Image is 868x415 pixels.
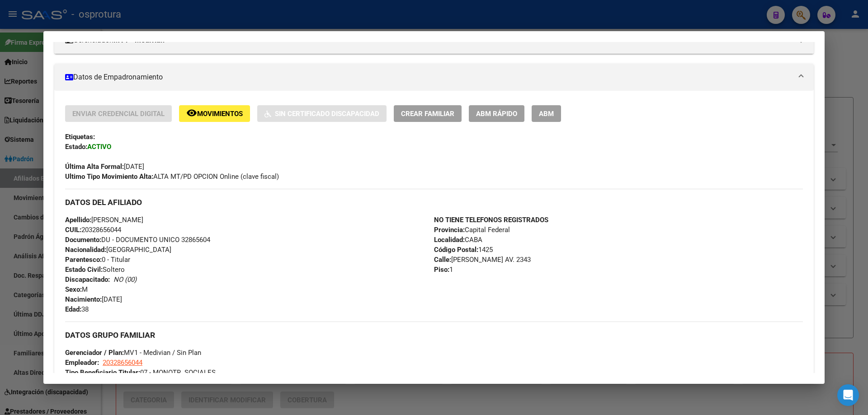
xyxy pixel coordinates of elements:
strong: Calle: [434,256,451,264]
span: [DATE] [65,163,144,171]
span: ALTA MT/PD OPCION Online (clave fiscal) [65,173,279,181]
strong: Código Postal: [434,246,478,254]
strong: Nacimiento: [65,295,102,303]
strong: Piso: [434,266,449,274]
h3: DATOS DEL AFILIADO [65,197,803,207]
span: [PERSON_NAME] AV. 2343 [434,256,531,264]
span: 1425 [434,246,493,254]
span: Capital Federal [434,226,510,234]
strong: NO TIENE TELEFONOS REGISTRADOS [434,216,548,224]
strong: Localidad: [434,236,465,244]
button: Enviar Credencial Digital [65,105,172,122]
span: MV1 - Medivian / Sin Plan [65,349,201,357]
button: ABM [532,105,561,122]
strong: Provincia: [434,226,465,234]
strong: Estado Civil: [65,266,103,274]
i: NO (00) [113,275,137,284]
span: [PERSON_NAME] [65,216,143,224]
div: Open Intercom Messenger [837,384,859,406]
strong: CUIL: [65,226,81,234]
strong: Última Alta Formal: [65,163,124,171]
strong: Estado: [65,143,87,151]
strong: Ultimo Tipo Movimiento Alta: [65,173,153,181]
span: Crear Familiar [401,110,454,118]
span: 20328656044 [103,359,142,367]
strong: Apellido: [65,216,91,224]
span: 38 [65,305,89,313]
button: Movimientos [179,105,250,122]
span: [GEOGRAPHIC_DATA] [65,246,171,254]
strong: Nacionalidad: [65,246,106,254]
span: ABM [539,110,554,118]
button: Crear Familiar [394,105,462,122]
mat-icon: remove_red_eye [186,107,197,118]
span: DU - DOCUMENTO UNICO 32865604 [65,236,210,244]
span: Sin Certificado Discapacidad [275,110,379,118]
strong: Tipo Beneficiario Titular: [65,368,140,377]
span: 0 - Titular [65,256,130,264]
strong: Documento: [65,236,101,244]
span: 07 - MONOTR. SOCIALES [65,368,216,377]
span: 20328656044 [65,226,121,234]
span: 1 [434,266,453,274]
span: [DATE] [65,295,122,303]
strong: Edad: [65,305,81,313]
span: Enviar Credencial Digital [72,110,165,118]
button: Sin Certificado Discapacidad [257,105,387,122]
strong: Sexo: [65,285,82,294]
strong: Empleador: [65,359,99,367]
button: ABM Rápido [469,105,524,122]
span: ABM Rápido [476,110,517,118]
span: CABA [434,236,482,244]
span: Movimientos [197,110,243,118]
span: Soltero [65,266,125,274]
strong: Parentesco: [65,256,102,264]
mat-expansion-panel-header: Datos de Empadronamiento [54,64,814,91]
strong: Etiquetas: [65,133,95,141]
strong: Gerenciador / Plan: [65,349,124,357]
strong: ACTIVO [87,143,111,151]
mat-panel-title: Datos de Empadronamiento [65,72,792,83]
h3: DATOS GRUPO FAMILIAR [65,330,803,340]
span: M [65,285,88,294]
strong: Discapacitado: [65,275,110,284]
